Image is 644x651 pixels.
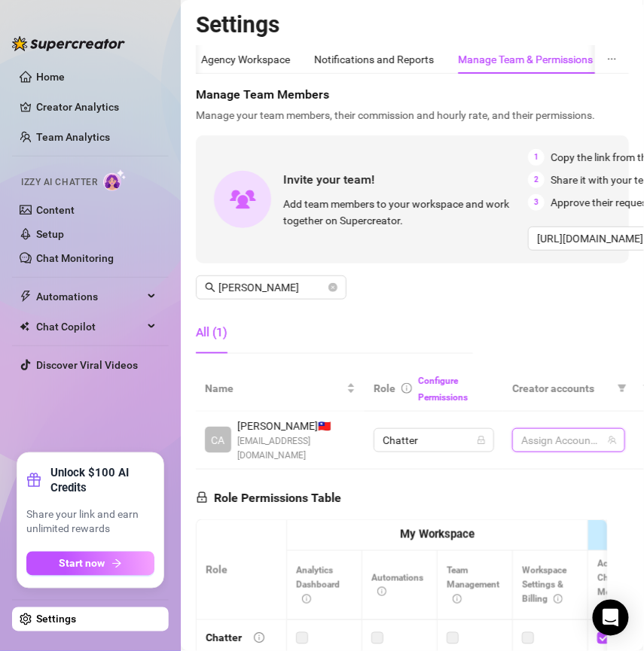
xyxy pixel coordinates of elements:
a: Home [36,71,65,83]
span: Creator accounts [512,380,612,397]
div: Notifications and Reports [314,51,434,68]
span: Izzy AI Chatter [21,175,97,190]
strong: Unlock $100 AI Credits [50,465,154,495]
span: info-circle [254,633,264,643]
button: close-circle [328,283,337,292]
button: Start nowarrow-right [26,552,154,576]
th: Role [197,520,287,620]
span: info-circle [401,383,412,394]
a: Content [36,204,75,216]
img: AI Chatter [103,169,127,191]
span: Chatter [383,429,485,452]
span: CA [212,432,225,449]
div: Chatter [206,630,242,646]
span: Share your link and earn unlimited rewards [26,507,154,537]
span: lock [477,436,486,445]
a: Setup [36,228,64,240]
span: Automations [36,284,143,309]
span: info-circle [302,595,311,604]
span: filter [618,384,627,393]
input: Search members [218,279,325,296]
span: [EMAIL_ADDRESS][DOMAIN_NAME] [237,434,356,463]
span: thunderbolt [20,291,32,303]
div: Agency Workspace [201,51,290,68]
span: info-circle [453,595,462,604]
div: All (1) [196,324,227,342]
a: Discover Viral Videos [36,359,138,371]
a: Chat Monitoring [36,252,114,264]
span: Add team members to your workspace and work together on Supercreator. [283,196,522,229]
span: 2 [528,172,545,188]
h5: Role Permissions Table [196,489,341,507]
a: Settings [36,613,76,625]
span: arrow-right [111,558,122,569]
span: ellipsis [607,54,617,64]
span: Name [205,380,343,397]
span: search [205,282,215,293]
a: Configure Permissions [418,376,468,403]
h2: Settings [196,11,629,39]
span: Manage Team Members [196,86,629,104]
span: Chat Copilot [36,315,143,339]
div: Open Intercom Messenger [593,600,629,636]
span: Invite your team! [283,170,528,189]
div: Manage Team & Permissions [458,51,593,68]
span: gift [26,473,41,488]
img: logo-BBDzfeDw.svg [12,36,125,51]
span: filter [615,377,630,400]
span: Team Management [447,565,499,604]
span: Workspace Settings & Billing [522,565,566,604]
img: Chat Copilot [20,321,29,332]
span: team [608,436,617,445]
a: Team Analytics [36,131,110,143]
button: ellipsis [595,45,629,74]
span: 1 [528,149,545,166]
span: 3 [528,194,545,211]
span: lock [196,491,208,503]
span: Role [374,382,395,394]
strong: My Workspace [400,528,475,541]
span: info-circle [554,595,563,604]
span: Analytics Dashboard [296,565,340,604]
span: Automations [371,573,423,598]
span: info-circle [377,587,386,596]
span: [PERSON_NAME] 🇹🇼 [237,418,356,434]
span: Start now [60,558,105,570]
span: Manage your team members, their commission and hourly rate, and their permissions. [196,107,629,123]
a: Creator Analytics [36,95,157,119]
th: Name [196,366,365,412]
